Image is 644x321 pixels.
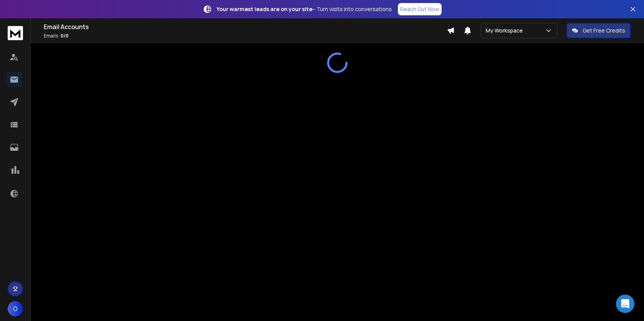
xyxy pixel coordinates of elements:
[8,301,23,316] button: O
[486,27,526,34] p: My Workspace
[44,33,447,39] p: Emails :
[400,5,439,13] p: Reach Out Now
[44,22,447,31] h1: Email Accounts
[616,295,634,313] div: Open Intercom Messenger
[217,5,392,13] p: – Turn visits into conversations
[217,5,312,13] strong: Your warmest leads are on your site
[8,26,23,40] img: logo
[398,3,442,15] a: Reach Out Now
[583,27,625,34] p: Get Free Credits
[61,33,69,39] span: 0 / 0
[567,23,631,38] button: Get Free Credits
